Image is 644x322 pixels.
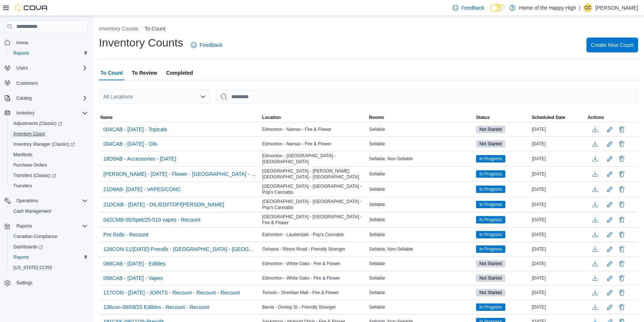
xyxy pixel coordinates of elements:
a: Cash Management [10,207,54,216]
button: Delete [617,215,626,224]
button: Edit count details [605,138,614,149]
span: Transfers [13,183,32,189]
span: Inventory [16,110,35,116]
a: Transfers (Classic) [7,170,91,181]
a: Adjustments (Classic) [7,118,91,129]
button: 004CAB - [DATE] - Topicals [100,124,170,135]
a: Reports [10,253,32,262]
button: Edit count details [605,273,614,284]
button: Delete [617,288,626,297]
span: Edmonton - White Oaks - Fire & Flower [262,261,340,267]
a: Customers [13,79,41,88]
button: Edit count details [605,258,614,269]
button: Pre Rolls - Recount [100,229,151,240]
button: Home [1,37,91,48]
span: 068CAB - [DATE] - Vapes [103,274,163,282]
span: Washington CCRS [10,263,88,272]
div: [DATE] [530,230,586,239]
span: Edmonton - Namao - Fire & Flower [262,141,331,147]
div: [DATE] [530,303,586,312]
span: 004CAB - [DATE] - Oils [103,140,157,148]
span: Users [13,64,88,73]
div: Curtis Campbell [583,3,592,12]
a: [US_STATE] CCRS [10,263,55,272]
a: Transfers [10,181,35,190]
span: To Review [132,65,157,80]
button: Purchase Orders [7,160,91,170]
span: Not Started [479,126,502,133]
span: In Progress [479,201,502,208]
span: Inventory Manager (Classic) [10,140,88,149]
button: Delete [617,230,626,239]
span: In Progress [479,186,502,193]
button: Canadian Compliance [7,231,91,242]
span: In Progress [476,216,505,223]
span: [US_STATE] CCRS [13,265,52,271]
span: Inventory Count [10,129,88,138]
div: Sellable [368,185,475,194]
button: Reports [13,222,35,231]
span: Not Started [479,141,502,147]
span: Not Started [476,274,505,282]
button: Delete [617,200,626,209]
button: Edit count details [605,168,614,180]
button: 21D9AB- [DATE] - VAPES/CONC [100,184,184,195]
span: In Progress [479,155,502,162]
div: [DATE] [530,274,586,283]
div: [DATE] [530,200,586,209]
span: Manifests [10,150,88,159]
div: Sellable [368,125,475,134]
div: [DATE] [530,259,586,268]
a: Canadian Compliance [10,232,60,241]
span: Reports [13,222,88,231]
span: In Progress [476,231,505,238]
div: Sellable [368,274,475,283]
div: [DATE] [530,288,586,297]
span: [GEOGRAPHIC_DATA] - [GEOGRAPHIC_DATA] - Fire & Flower [262,214,366,226]
button: Delete [617,154,626,163]
span: Status [476,115,490,120]
p: Home of the Happy High [519,3,576,12]
span: Reports [10,253,88,262]
span: Home [13,38,88,47]
button: Delete [617,303,626,312]
button: Edit count details [605,184,614,195]
span: 117CON - [DATE] - JOINTS - Recount - Recount - Recount [103,289,240,296]
span: In Progress [479,231,502,238]
span: 004CAB - [DATE] - Topicals [103,126,167,133]
button: Delete [617,245,626,254]
button: Inventory Counts [99,26,138,32]
button: Open list of options [200,94,206,100]
span: CC [585,3,591,12]
span: Adjustments (Classic) [13,120,62,126]
button: Edit count details [605,153,614,164]
img: Cova [15,4,48,12]
button: 004CAB - [DATE] - Oils [100,138,160,149]
span: In Progress [476,186,505,193]
div: [DATE] [530,125,586,134]
span: Edmonton - Lauderdale - Pop's Cannabis [262,232,344,238]
span: 128CON-11/[DATE]-Prerolls - [GEOGRAPHIC_DATA] - [GEOGRAPHIC_DATA] - Friendly Stranger [103,245,256,253]
button: Inventory Count [7,129,91,139]
span: Inventory [13,109,88,117]
button: Operations [1,196,91,206]
a: Inventory Manager (Classic) [7,139,91,149]
span: In Progress [479,216,502,223]
span: Reports [13,50,29,56]
span: Users [16,65,28,71]
span: Reports [10,49,88,58]
button: Delete [617,125,626,134]
span: Dashboards [10,242,88,251]
span: Oshawa - Ritson Road - Friendly Stranger [262,246,345,252]
span: Settings [16,280,32,286]
span: Create New Count [591,41,634,49]
a: Adjustments (Classic) [10,119,65,128]
a: Settings [13,278,35,287]
span: Edmonton - [GEOGRAPHIC_DATA] - [GEOGRAPHIC_DATA] [262,153,366,165]
span: Actions [587,115,604,120]
span: Rooms [369,115,384,120]
span: Transfers (Classic) [13,173,56,178]
div: Sellable [368,303,475,312]
button: Delete [617,185,626,194]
